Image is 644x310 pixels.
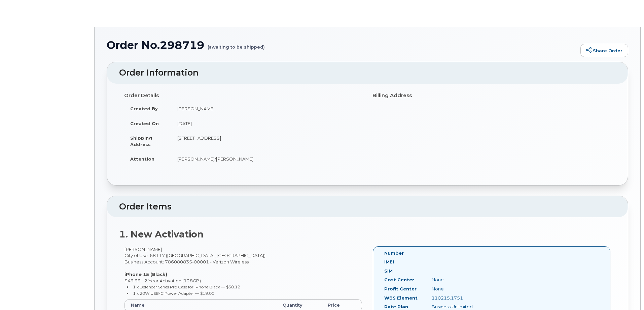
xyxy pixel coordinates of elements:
[171,101,362,116] td: [PERSON_NAME]
[384,304,408,310] label: Rate Plan
[427,295,493,301] div: 110215.1751
[130,135,152,147] strong: Shipping Address
[171,151,362,166] td: [PERSON_NAME]/[PERSON_NAME]
[384,268,393,274] label: SIM
[130,106,158,111] strong: Created By
[124,93,362,98] h4: Order Details
[384,286,417,292] label: Profit Center
[130,156,154,162] strong: Attention
[171,131,362,151] td: [STREET_ADDRESS]
[580,44,628,57] a: Share Order
[384,259,394,265] label: IMEI
[119,202,616,212] h2: Order Items
[133,291,214,296] small: 1 x 20W USB-C Power Adapter — $19.00
[208,39,265,50] small: (awaiting to be shipped)
[171,116,362,131] td: [DATE]
[133,284,240,289] small: 1 x Defender Series Pro Case for iPhone Black — $58.12
[124,272,167,277] strong: iPhone 15 (Black)
[427,286,493,292] div: None
[130,121,159,126] strong: Created On
[372,93,611,98] h4: Billing Address
[384,250,404,256] label: Number
[119,229,204,240] strong: 1. New Activation
[107,39,577,51] h1: Order No.298719
[384,277,414,283] label: Cost Center
[119,68,616,78] h2: Order Information
[427,277,493,283] div: None
[384,295,418,301] label: WBS Element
